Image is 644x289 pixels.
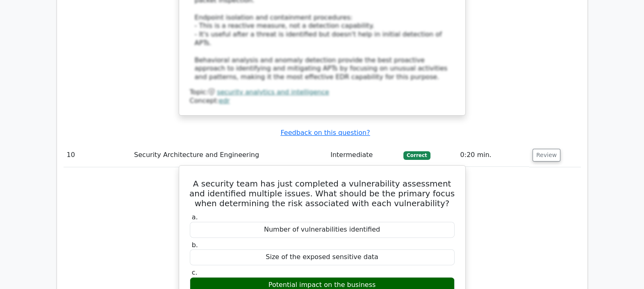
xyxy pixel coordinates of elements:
span: a. [192,213,198,221]
td: Intermediate [327,143,400,167]
a: Feedback on this question? [280,129,370,137]
a: edr [219,97,230,105]
div: Size of the exposed sensitive data [190,249,455,265]
a: security analytics and intelligence [217,88,329,96]
h5: A security team has just completed a vulnerability assessment and identified multiple issues. Wha... [189,179,455,208]
div: Topic: [190,88,455,97]
button: Review [532,149,560,162]
span: c. [192,269,198,276]
td: 0:20 min. [457,143,530,167]
span: b. [192,241,198,249]
td: Security Architecture and Engineering [131,143,327,167]
div: Concept: [190,97,455,105]
div: Number of vulnerabilities identified [190,222,455,238]
td: 10 [64,143,131,167]
span: Correct [403,151,430,159]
